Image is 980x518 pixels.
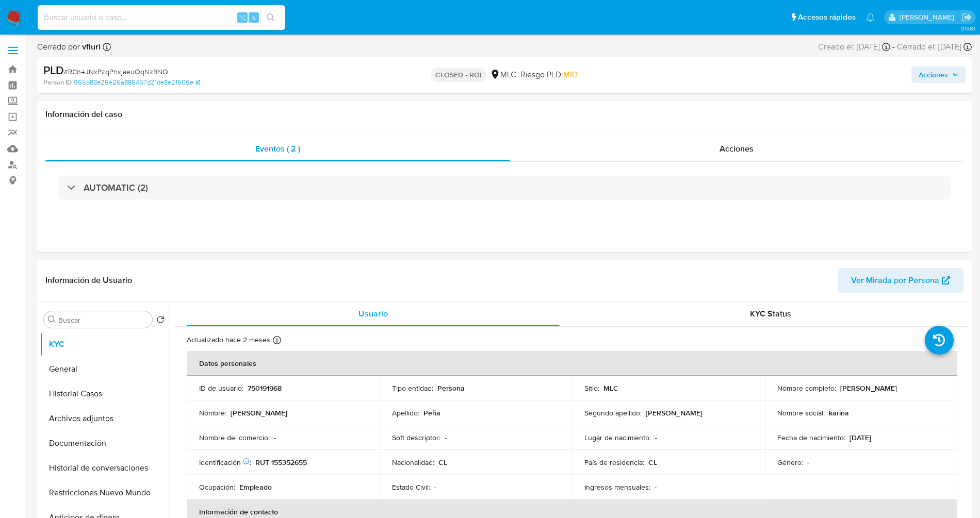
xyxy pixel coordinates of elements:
[655,482,657,492] p: -
[434,482,436,492] p: -
[892,41,895,53] span: -
[777,408,825,417] p: Nombre social :
[720,143,754,155] span: Acciones
[919,66,948,83] span: Acciones
[520,69,578,80] span: Riesgo PLD:
[437,383,465,393] p: Persona
[851,268,939,293] span: Ver Mirada por Persona
[818,41,890,53] div: Creado el: [DATE]
[840,383,897,393] p: [PERSON_NAME]
[199,482,235,492] p: Ocupación :
[807,458,809,467] p: -
[252,12,255,22] span: s
[199,408,226,417] p: Nombre :
[655,433,657,442] p: -
[58,176,951,199] div: AUTOMATIC (2)
[260,10,281,25] button: search-icon
[445,433,447,442] p: -
[199,383,243,393] p: ID de usuario :
[199,458,251,467] p: Identificación :
[58,315,148,325] input: Buscar
[866,13,875,22] a: Notificaciones
[584,408,642,417] p: Segundo apellido :
[911,66,966,83] button: Acciones
[64,66,168,77] span: # RCn4JNxPzqPnxjaeuOqNz9NQ
[777,383,836,393] p: Nombre completo :
[40,456,169,480] button: Historial de conversaciones
[850,433,871,442] p: [DATE]
[392,482,430,492] p: Estado Civil :
[838,268,963,293] button: Ver Mirada por Persona
[187,351,957,376] th: Datos personales
[423,408,440,417] p: Peña
[274,433,276,442] p: -
[438,458,447,467] p: CL
[255,143,300,155] span: Eventos ( 2 )
[45,109,963,120] h1: Información del caso
[431,68,486,82] p: CLOSED - ROI
[584,482,650,492] p: Ingresos mensuales :
[490,69,516,80] div: MLC
[829,408,849,417] p: karina
[84,182,148,193] h3: AUTOMATIC (2)
[248,383,282,393] p: 750191968
[648,458,657,467] p: CL
[646,408,703,417] p: [PERSON_NAME]
[37,41,101,53] span: Cerrado por
[199,433,270,442] p: Nombre del comercio :
[48,315,56,324] button: Buscar
[392,408,419,417] p: Apellido :
[750,308,791,320] span: KYC Status
[239,482,272,492] p: Empleado
[897,41,972,53] div: Cerrado el: [DATE]
[40,381,169,406] button: Historial Casos
[777,433,845,442] p: Fecha de nacimiento :
[358,308,388,320] span: Usuario
[43,62,64,78] b: PLD
[392,383,433,393] p: Tipo entidad :
[38,11,285,24] input: Buscar usuario o caso...
[584,383,599,393] p: Sitio :
[900,12,958,22] p: jessica.fukman@mercadolibre.com
[40,357,169,381] button: General
[40,480,169,505] button: Restricciones Nuevo Mundo
[45,275,132,286] h1: Información de Usuario
[584,433,651,442] p: Lugar de nacimiento :
[40,431,169,456] button: Documentación
[80,41,101,53] b: vfiuri
[156,315,165,327] button: Volver al orden por defecto
[238,12,246,22] span: ⌥
[563,69,578,80] span: MID
[43,78,72,87] b: Person ID
[603,383,618,393] p: MLC
[187,335,270,345] p: Actualizado hace 2 meses
[74,78,200,87] a: 965b83e25e26a886467d21de8e21506e
[40,406,169,431] button: Archivos adjuntos
[392,458,434,467] p: Nacionalidad :
[961,12,972,23] a: Salir
[584,458,644,467] p: País de residencia :
[255,458,307,467] p: RUT 155352655
[392,433,440,442] p: Soft descriptor :
[40,332,169,357] button: KYC
[798,12,856,23] span: Accesos rápidos
[777,458,803,467] p: Género :
[231,408,287,417] p: [PERSON_NAME]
